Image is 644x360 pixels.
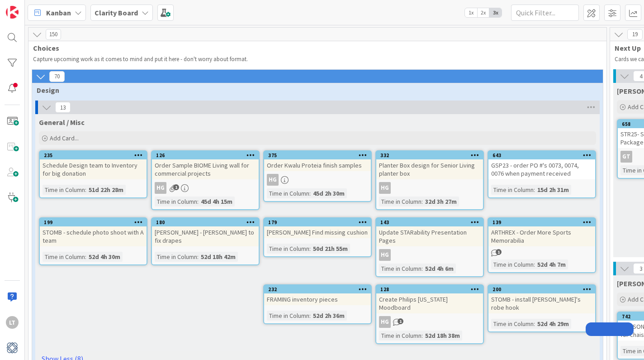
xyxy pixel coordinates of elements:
div: 126 [156,152,259,158]
div: HG [379,249,391,261]
div: 128 [376,285,483,293]
div: 143 [376,218,483,226]
div: Planter Box design for Senior Living planter box [376,159,483,179]
div: 143 [380,219,483,226]
span: : [534,319,535,329]
img: avatar [6,341,19,354]
div: 375 [268,152,371,158]
div: 126 [152,151,259,159]
span: : [85,252,86,262]
div: 375Order Kwalu Proteia finish samples [264,151,371,171]
div: GSP23 - order PO #'s 0073, 0074, 0076 when payment received [488,159,595,179]
div: 332 [376,151,483,159]
div: 52d 4h 7m [535,259,568,269]
div: 180 [152,218,259,226]
div: 139ARTHREX - Order More Sports Memorabilia [488,218,595,246]
div: STOMB - install [PERSON_NAME]'s robe hook [488,293,595,313]
div: 52d 18h 38m [423,331,462,341]
div: 52d 4h 6m [423,264,456,274]
div: HG [376,249,483,261]
div: 200STOMB - install [PERSON_NAME]'s robe hook [488,285,595,313]
span: : [534,185,535,195]
span: 19 [627,29,643,40]
div: Time in Column [155,252,197,262]
span: : [421,264,423,274]
span: 13 [55,102,71,113]
div: 180[PERSON_NAME] - [PERSON_NAME] to fix drapes [152,218,259,246]
div: 128 [380,286,483,293]
div: 235 [40,151,147,159]
div: LT [6,316,19,329]
div: 332 [380,152,483,158]
div: HG [376,182,483,194]
div: Time in Column [379,264,421,274]
div: 143Update STARability Presentation Pages [376,218,483,246]
b: Clarity Board [95,8,138,17]
div: HG [379,182,391,194]
div: Update STARability Presentation Pages [376,226,483,246]
div: 179 [264,218,371,226]
div: FRAMING inventory pieces [264,293,371,305]
span: Choices [33,43,595,53]
div: Schedule Design team to Inventory for big donation [40,159,147,179]
span: Design [37,86,592,95]
div: HG [152,182,259,194]
input: Quick Filter... [511,5,579,21]
div: Time in Column [491,259,534,269]
div: 643GSP23 - order PO #'s 0073, 0074, 0076 when payment received [488,151,595,179]
div: Time in Column [155,197,197,206]
div: HG [155,182,166,194]
div: Time in Column [379,197,421,206]
div: [PERSON_NAME] Find missing cushion [264,226,371,238]
div: 52d 4h 30m [86,252,123,262]
div: 15d 2h 31m [535,185,571,195]
span: 3x [489,8,502,17]
span: : [309,244,311,254]
div: 128Create Philips [US_STATE] Moodboard [376,285,483,313]
span: Kanban [46,7,71,18]
div: 50d 21h 55m [311,244,350,254]
div: Time in Column [267,311,309,321]
span: 150 [46,29,61,40]
div: 235 [44,152,147,158]
div: 232 [264,285,371,293]
div: 232FRAMING inventory pieces [264,285,371,305]
div: Time in Column [43,185,85,195]
div: Time in Column [379,331,421,341]
div: 52d 2h 36m [311,311,347,321]
div: 643 [492,152,595,158]
div: Order Sample BIOME Living wall for commercial projects [152,159,259,179]
div: GT [620,151,632,163]
div: Time in Column [491,319,534,329]
div: 139 [488,218,595,226]
div: Order Kwalu Proteia finish samples [264,159,371,171]
span: : [421,331,423,341]
span: 2x [477,8,489,17]
div: Time in Column [267,244,309,254]
div: 199 [40,218,147,226]
div: 32d 3h 27m [423,197,459,206]
p: Capture upcoming work as it comes to mind and put it here - don't worry about format. [33,56,588,63]
div: ARTHREX - Order More Sports Memorabilia [488,226,595,246]
span: : [309,311,311,321]
span: 70 [49,71,65,82]
div: 45d 4h 15m [199,197,235,206]
div: 375 [264,151,371,159]
div: HG [264,174,371,186]
div: 200 [492,286,595,293]
div: Time in Column [267,188,309,198]
div: 139 [492,219,595,226]
span: General / Misc [39,118,85,127]
div: 51d 22h 28m [86,185,126,195]
div: 643 [488,151,595,159]
span: : [197,197,199,206]
div: 126Order Sample BIOME Living wall for commercial projects [152,151,259,179]
div: 232 [268,286,371,293]
div: 180 [156,219,259,226]
span: : [85,185,86,195]
div: 45d 2h 30m [311,188,347,198]
div: 179 [268,219,371,226]
div: STOMB - schedule photo shoot with A team [40,226,147,246]
span: 1 [398,318,403,324]
span: 1 [173,184,179,190]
